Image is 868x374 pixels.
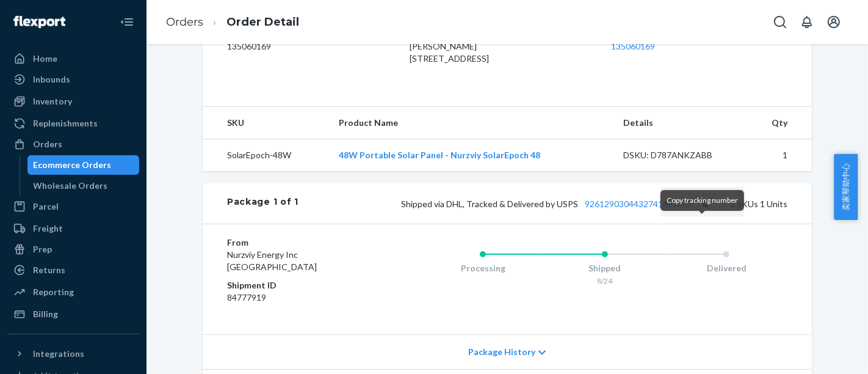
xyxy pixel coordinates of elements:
[115,10,139,34] button: Close Navigation
[27,155,140,175] a: Ecommerce Orders
[166,15,203,29] a: Orders
[227,237,373,249] dt: From
[7,282,139,302] a: Reporting
[544,276,666,286] div: 8/24
[612,41,656,51] a: 135060169
[33,138,62,150] div: Orders
[33,308,58,320] div: Billing
[7,134,139,154] a: Orders
[7,260,139,280] a: Returns
[7,219,139,238] a: Freight
[33,53,57,65] div: Home
[834,154,858,220] button: 卖家帮助中心
[33,264,65,276] div: Returns
[227,291,373,304] dd: 84777919
[544,262,666,274] div: Shipped
[795,10,819,34] button: Open notifications
[7,92,139,111] a: Inventory
[339,150,540,160] a: 48W Portable Solar Panel - Nurzviy SolarEpoch 48
[227,40,390,53] dd: 135060169
[33,95,72,108] div: Inventory
[226,15,299,29] a: Order Detail
[468,346,535,358] span: Package History
[329,107,613,139] th: Product Name
[585,199,692,209] a: 9261290304432741681369
[7,114,139,133] a: Replenishments
[7,240,139,259] a: Prep
[227,249,317,272] span: Nurzviy Energy Inc [GEOGRAPHIC_DATA]
[33,286,74,298] div: Reporting
[401,199,713,209] span: Shipped via DHL, Tracked & Delivered by USPS
[227,196,298,211] div: Package 1 of 1
[33,243,52,255] div: Prep
[623,149,738,161] div: DSKU: D787ANKZABB
[33,348,84,360] div: Integrations
[747,139,812,172] td: 1
[33,222,63,235] div: Freight
[7,197,139,216] a: Parcel
[298,196,787,211] div: 1 SKUs 1 Units
[667,196,738,205] span: Copy tracking number
[613,107,748,139] th: Details
[156,4,309,40] ol: breadcrumbs
[7,70,139,89] a: Inbounds
[7,344,139,364] button: Integrations
[665,262,787,274] div: Delivered
[422,262,544,274] div: Processing
[33,73,70,86] div: Inbounds
[13,16,65,28] img: Flexport logo
[34,180,108,192] div: Wholesale Orders
[203,107,329,139] th: SKU
[27,176,140,196] a: Wholesale Orders
[7,49,139,68] a: Home
[33,117,98,130] div: Replenishments
[203,139,329,172] td: SolarEpoch-48W
[822,10,846,34] button: Open account menu
[7,304,139,324] a: Billing
[747,107,812,139] th: Qty
[768,10,792,34] button: Open Search Box
[34,159,112,171] div: Ecommerce Orders
[227,279,373,291] dt: Shipment ID
[33,200,59,213] div: Parcel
